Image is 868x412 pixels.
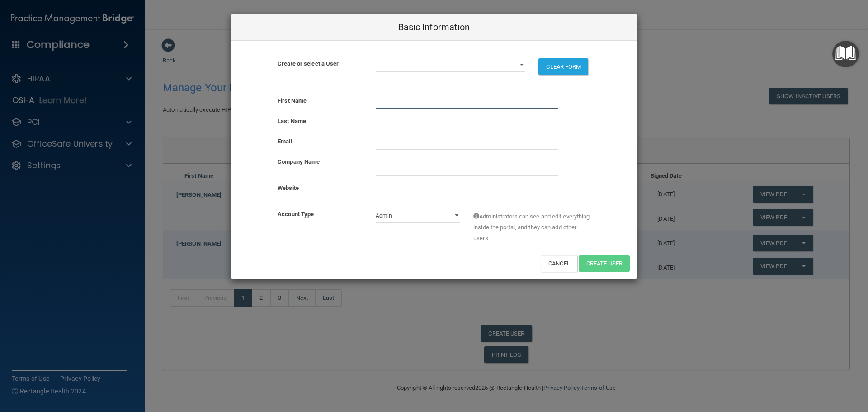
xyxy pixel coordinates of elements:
span: Administrators can see and edit everything inside the portal, and they can add other users. [473,211,590,244]
b: First Name [278,97,307,104]
b: Account Type [278,211,314,218]
b: Company Name [278,158,320,165]
button: Open Resource Center [832,41,859,67]
button: Cancel [541,255,577,272]
button: CLEAR FORM [538,58,588,75]
div: Basic Information [231,14,637,41]
b: Email [278,138,292,145]
b: Website [278,185,299,191]
b: Last Name [278,118,306,124]
b: Create or select a User [278,60,339,67]
button: Create User [579,255,630,272]
iframe: Drift Widget Chat Controller [712,348,857,384]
